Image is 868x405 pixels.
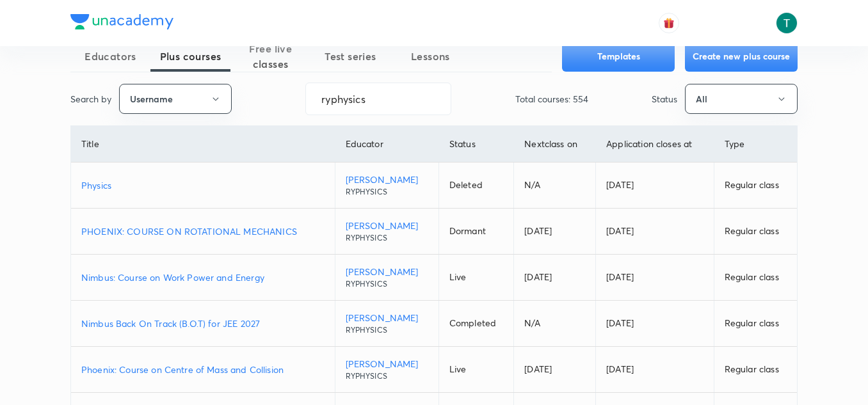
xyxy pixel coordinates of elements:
td: [DATE] [514,255,596,301]
th: Application closes at [596,126,714,163]
a: Phoenix: Course on Centre of Mass and Collision [81,363,325,376]
a: Nimbus Back On Track (B.O.T) for JEE 2027 [81,317,325,330]
td: [DATE] [514,209,596,255]
a: [PERSON_NAME]RYPHYSICS [346,357,428,382]
p: [PERSON_NAME] [346,219,428,232]
td: [DATE] [596,255,714,301]
td: [DATE] [596,209,714,255]
button: All [685,84,798,114]
td: [DATE] [596,163,714,209]
button: Create new plus course [685,41,798,72]
span: Lessons [390,49,470,64]
a: PHOENIX: COURSE ON ROTATIONAL MECHANICS [81,225,325,238]
th: Educator [335,126,438,163]
input: Search... [306,83,451,115]
p: [PERSON_NAME] [346,173,428,186]
td: Dormant [438,209,513,255]
p: Total courses: 554 [515,92,588,106]
td: Deleted [438,163,513,209]
span: Educators [70,49,150,64]
td: Regular class [714,209,797,255]
p: RYPHYSICS [346,186,428,198]
td: [DATE] [514,347,596,393]
button: Templates [562,41,675,72]
a: Nimbus: Course on Work Power and Energy [81,271,325,284]
a: [PERSON_NAME]RYPHYSICS [346,173,428,198]
td: Regular class [714,163,797,209]
th: Status [438,126,513,163]
button: Username [119,84,232,114]
img: Tajvendra Singh [776,12,798,34]
td: [DATE] [596,347,714,393]
span: Test series [310,49,390,64]
button: avatar [659,13,679,33]
td: Live [438,255,513,301]
p: RYPHYSICS [346,232,428,244]
img: Company Logo [70,14,173,29]
td: [DATE] [596,301,714,347]
th: Next class on [514,126,596,163]
a: [PERSON_NAME]RYPHYSICS [346,311,428,336]
p: RYPHYSICS [346,370,428,382]
p: [PERSON_NAME] [346,357,428,370]
a: Company Logo [70,14,173,33]
th: Type [714,126,797,163]
td: N/A [514,301,596,347]
a: Physics [81,179,325,192]
td: Regular class [714,347,797,393]
td: N/A [514,163,596,209]
p: [PERSON_NAME] [346,311,428,324]
a: [PERSON_NAME]RYPHYSICS [346,219,428,244]
p: RYPHYSICS [346,278,428,290]
span: Free live classes [230,41,310,72]
p: [PERSON_NAME] [346,265,428,278]
a: [PERSON_NAME]RYPHYSICS [346,265,428,290]
td: Regular class [714,301,797,347]
td: Regular class [714,255,797,301]
span: Plus courses [150,49,230,64]
p: RYPHYSICS [346,324,428,336]
p: Search by [70,92,111,106]
th: Title [71,126,335,163]
td: Completed [438,301,513,347]
td: Live [438,347,513,393]
p: Status [652,92,677,106]
img: avatar [663,17,675,29]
